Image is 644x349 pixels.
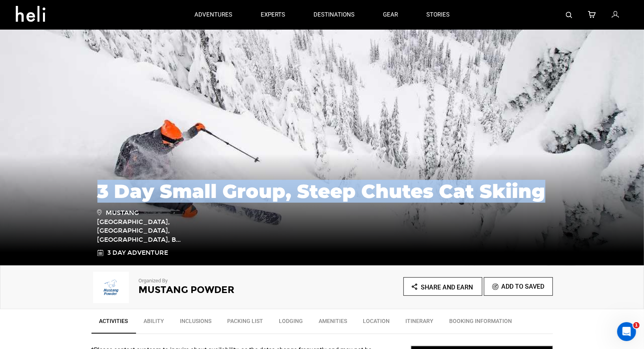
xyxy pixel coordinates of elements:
[194,11,232,19] p: adventures
[97,181,547,202] h1: 3 Day Small Group, Steep Chutes Cat Skiing
[355,313,398,333] a: Location
[97,208,210,244] span: Mustang [GEOGRAPHIC_DATA], [GEOGRAPHIC_DATA], [GEOGRAPHIC_DATA], B...
[617,322,636,341] iframe: Intercom live chat
[311,313,355,333] a: Amenities
[314,11,355,19] p: destinations
[91,313,136,334] a: Activities
[442,313,520,333] a: BOOKING INFORMATION
[91,272,131,303] img: img_0ff4e6702feb5b161957f2ea789f15f4.png
[139,285,301,295] h2: Mustang Powder
[108,248,168,258] span: 3 Day Adventure
[502,283,545,290] span: Add To Saved
[220,313,271,333] a: Packing List
[139,277,301,285] p: Organized By
[172,313,220,333] a: Inclusions
[271,313,311,333] a: Lodging
[136,313,172,333] a: Ability
[398,313,442,333] a: Itinerary
[566,12,572,18] img: search-bar-icon.svg
[633,322,640,328] span: 1
[261,11,285,19] p: experts
[421,284,473,291] span: Share and Earn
